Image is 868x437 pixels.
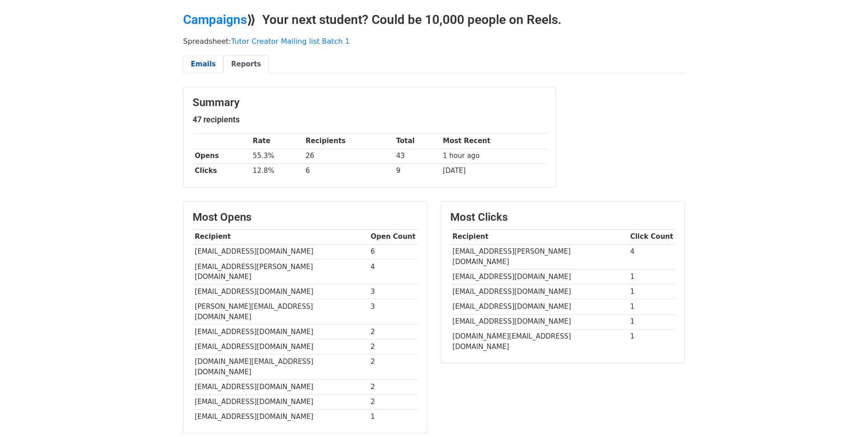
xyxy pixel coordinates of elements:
td: 2 [368,354,418,380]
td: [EMAIL_ADDRESS][PERSON_NAME][DOMAIN_NAME] [193,259,368,284]
td: [DATE] [441,163,547,178]
td: [EMAIL_ADDRESS][DOMAIN_NAME] [193,394,368,409]
td: [EMAIL_ADDRESS][DOMAIN_NAME] [193,325,368,339]
td: 55.3% [250,149,303,163]
td: [EMAIL_ADDRESS][DOMAIN_NAME] [450,270,628,284]
td: 3 [368,284,418,299]
td: 6 [368,244,418,259]
td: 9 [394,163,440,178]
td: 2 [368,325,418,339]
th: Clicks [193,163,250,178]
td: [PERSON_NAME][EMAIL_ADDRESS][DOMAIN_NAME] [193,299,368,325]
th: Open Count [368,229,418,244]
h5: 47 recipients [193,115,547,125]
td: 2 [368,339,418,354]
h3: Most Clicks [450,211,675,224]
td: 2 [368,394,418,409]
td: 6 [303,163,394,178]
td: 12.8% [250,163,303,178]
h3: Most Opens [193,211,418,224]
td: [EMAIL_ADDRESS][DOMAIN_NAME] [193,339,368,354]
td: 1 [628,270,675,284]
h2: ⟫ Your next student? Could be 10,000 people on Reels. [183,12,685,28]
a: Campaigns [183,12,247,27]
td: [DOMAIN_NAME][EMAIL_ADDRESS][DOMAIN_NAME] [450,329,628,354]
td: 1 [368,409,418,424]
td: 3 [368,299,418,325]
h3: Summary [193,96,547,109]
td: 1 [628,299,675,314]
td: [EMAIL_ADDRESS][PERSON_NAME][DOMAIN_NAME] [450,244,628,270]
th: Total [394,134,440,149]
a: Emails [183,55,223,74]
td: [EMAIL_ADDRESS][DOMAIN_NAME] [193,379,368,394]
iframe: Chat Widget [823,394,868,437]
a: Reports [223,55,269,74]
th: Most Recent [441,134,547,149]
th: Recipients [303,134,394,149]
td: [EMAIL_ADDRESS][DOMAIN_NAME] [450,284,628,299]
td: 1 [628,284,675,299]
td: [DOMAIN_NAME][EMAIL_ADDRESS][DOMAIN_NAME] [193,354,368,380]
th: Click Count [628,229,675,244]
td: 26 [303,149,394,163]
p: Spreadsheet: [183,37,685,46]
td: 4 [368,259,418,284]
th: Opens [193,149,250,163]
td: 1 hour ago [441,149,547,163]
td: 1 [628,314,675,329]
td: [EMAIL_ADDRESS][DOMAIN_NAME] [450,314,628,329]
td: 1 [628,329,675,354]
td: [EMAIL_ADDRESS][DOMAIN_NAME] [450,299,628,314]
td: 43 [394,149,440,163]
th: Rate [250,134,303,149]
th: Recipient [450,229,628,244]
td: [EMAIL_ADDRESS][DOMAIN_NAME] [193,409,368,424]
td: [EMAIL_ADDRESS][DOMAIN_NAME] [193,244,368,259]
td: [EMAIL_ADDRESS][DOMAIN_NAME] [193,284,368,299]
th: Recipient [193,229,368,244]
td: 4 [628,244,675,270]
a: Tutor Creator Mailing list Batch 1 [231,37,349,46]
td: 2 [368,379,418,394]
